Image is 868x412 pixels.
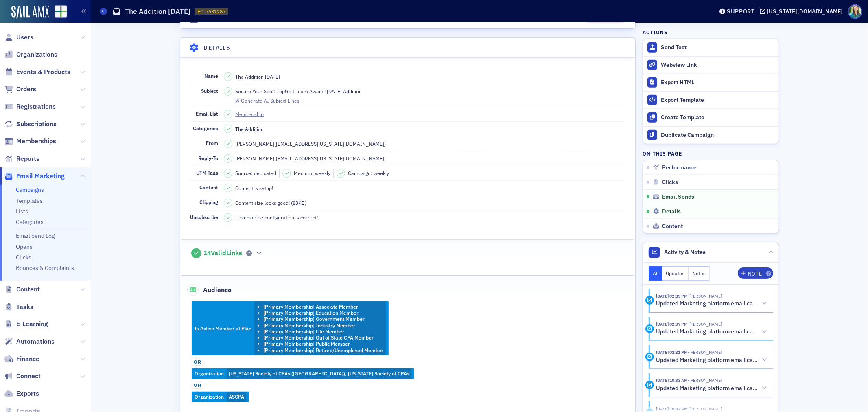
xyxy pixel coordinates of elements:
span: Clicks [662,179,678,186]
span: Reply-To [198,155,218,161]
span: Helen Oglesby [688,377,722,383]
span: Registrations [16,102,56,111]
a: Email Send Log [16,232,55,239]
time: 9/22/2025 10:33 AM [656,377,688,383]
a: Users [4,33,33,42]
div: Export Template [661,96,775,104]
button: Updates [662,266,689,281]
span: [PERSON_NAME] ( [EMAIL_ADDRESS][US_STATE][DOMAIN_NAME] ) [235,155,386,162]
span: 14 Valid Links [203,249,242,257]
img: SailAMX [11,6,49,19]
a: Create Template [643,109,779,126]
a: Content [4,285,40,294]
span: Orders [16,85,36,94]
a: Membership [235,110,271,118]
div: Support [727,8,755,15]
div: Activity [645,324,654,333]
button: Note [738,267,773,279]
span: Helen Oglesby [688,349,722,355]
img: SailAMX [55,5,67,18]
a: Webview Link [643,56,779,74]
span: Name [204,72,218,79]
a: Lists [16,208,28,215]
time: 9/22/2025 02:39 PM [656,293,688,299]
span: Events & Products [16,68,70,77]
a: Finance [4,355,39,364]
div: Generate AI Subject Lines [241,99,300,103]
span: Connect [16,372,41,381]
span: Unsubscribe [190,214,218,220]
a: Registrations [4,102,56,111]
div: Activity [645,353,654,361]
button: [US_STATE][DOMAIN_NAME] [760,9,846,14]
div: The Addition [235,125,264,133]
span: Tasks [16,302,33,311]
span: Activity & Notes [665,248,706,256]
span: Performance [662,164,697,171]
a: Campaigns [16,186,44,193]
span: Medium: weekly [294,169,330,177]
button: Updated Marketing platform email campaign: The Addition [DATE] [656,356,768,364]
a: Subscriptions [4,120,57,129]
span: Finance [16,355,39,364]
a: Templates [16,197,43,204]
span: Content [199,184,218,191]
span: Unsubscribe configuration is correct! [235,214,318,221]
h4: On this page [643,150,779,157]
span: From [206,140,218,146]
span: Automations [16,337,55,346]
time: 9/22/2025 02:31 PM [656,349,688,355]
a: Orders [4,85,36,94]
span: [PERSON_NAME] ( [EMAIL_ADDRESS][US_STATE][DOMAIN_NAME] ) [235,140,386,147]
h5: Updated Marketing platform email campaign: The Addition [DATE] [656,328,758,335]
span: Helen Oglesby [688,293,722,299]
span: EC-7631287 [197,8,225,15]
span: Content size looks good! (83KB) [235,199,306,206]
button: Send Test [643,39,779,56]
a: Connect [4,372,41,381]
span: Audience [187,284,232,296]
span: Subject [201,88,218,94]
span: Exports [16,389,39,398]
div: [US_STATE][DOMAIN_NAME] [767,8,843,15]
span: Details [662,208,681,215]
div: Duplicate Campaign [661,131,775,139]
span: Helen Oglesby [688,321,722,327]
span: Campaign: weekly [348,169,389,177]
span: Content [662,223,683,230]
div: Activity [645,296,654,305]
span: Clipping [199,199,218,205]
span: Secure Your Spot: TopGolf Team Awaits! [DATE] Addition [235,88,362,95]
span: Subscriptions [16,120,57,129]
span: Email List [196,110,218,117]
button: Updated Marketing platform email campaign: The Addition [DATE] [656,328,768,336]
h5: Updated Marketing platform email campaign: The Addition [DATE] [656,385,758,392]
a: Tasks [4,302,33,311]
a: Exports [4,389,39,398]
div: Webview Link [661,61,775,69]
div: Activity [645,381,654,389]
div: Create Template [661,114,775,121]
div: Export HTML [661,79,775,86]
button: Generate AI Subject Lines [235,96,300,104]
h5: Updated Marketing platform email campaign: The Addition [DATE] [656,300,758,307]
span: UTM Tags [196,169,218,176]
span: Content [16,285,40,294]
time: 9/22/2025 10:32 AM [656,406,688,412]
a: View Homepage [49,5,67,19]
a: Memberships [4,137,56,146]
h1: The Addition [DATE] [125,7,190,16]
span: Users [16,33,33,42]
span: E-Learning [16,320,48,329]
a: Clicks [16,254,31,261]
span: Source: dedicated [235,169,276,177]
button: Notes [689,266,710,281]
a: Email Marketing [4,172,65,181]
a: Organizations [4,50,57,59]
span: Content is setup! [235,184,273,192]
button: Duplicate Campaign [643,126,779,144]
a: Reports [4,154,39,163]
span: Email Sends [662,193,695,201]
span: Helen Oglesby [688,406,722,412]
